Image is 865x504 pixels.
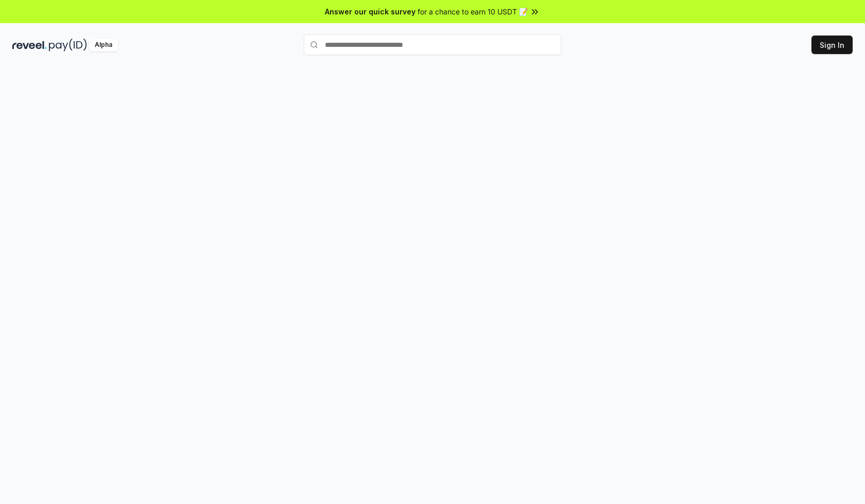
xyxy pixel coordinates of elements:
[811,36,853,54] button: Sign In
[325,6,416,17] span: Answer our quick survey
[12,39,47,51] img: reveel_dark
[89,39,118,51] div: Alpha
[418,6,528,17] span: for a chance to earn 10 USDT 📝
[49,39,87,51] img: pay_id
